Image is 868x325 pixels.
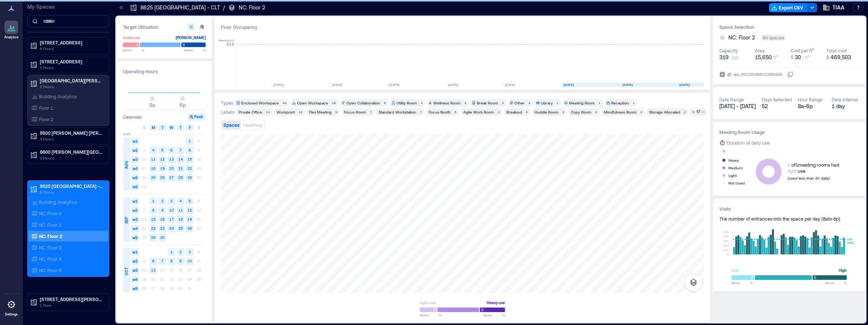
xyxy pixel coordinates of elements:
[274,83,284,87] text: [DATE]
[524,110,529,114] div: 4
[151,235,156,240] text: 29
[187,166,192,170] text: 22
[604,109,637,115] div: Mindfulness Room
[169,208,174,212] text: 10
[160,226,165,230] text: 23
[826,47,847,54] div: Total cost
[719,47,738,54] div: Capacity
[723,243,729,247] tspan: 200
[690,108,706,116] button: 17
[40,77,104,84] p: [GEOGRAPHIC_DATA][PERSON_NAME][PERSON_NAME] - CLT
[179,125,182,131] span: T
[179,148,182,152] text: 7
[463,101,467,105] div: 3
[500,101,505,105] div: 2
[755,47,765,54] div: Area
[728,164,743,172] div: Medium
[788,162,839,174] div: of 1 meeting rooms had use.
[169,217,174,221] text: 17
[123,217,129,224] span: SEP
[243,122,263,128] span: Heatmap
[239,109,262,115] div: Private Office
[169,175,174,180] text: 27
[611,100,629,106] div: Reception
[221,100,233,106] div: Types
[40,183,104,189] p: 8625 [GEOGRAPHIC_DATA] - CLT
[332,83,343,87] text: [DATE]
[541,100,553,106] div: Library
[176,34,206,41] div: [PERSON_NAME]
[123,68,206,75] h3: Operating Hours
[631,101,636,105] div: 1
[39,245,61,251] p: NC: Floor 3
[623,83,633,87] text: [DATE]
[131,147,139,154] span: w2
[719,96,744,103] div: Date Range
[477,100,498,106] div: Break Room
[788,162,790,167] span: 1
[179,199,182,203] text: 4
[732,54,738,60] span: ppl
[382,101,387,105] div: 5
[131,183,139,191] span: w6
[40,136,104,142] p: 4 Floors
[160,217,165,221] text: 16
[483,313,505,317] span: Above %
[719,54,729,61] span: 319
[788,176,830,180] span: (used less than 2h daily)
[555,101,560,105] div: 1
[189,125,191,131] span: F
[178,175,183,180] text: 28
[188,113,206,121] button: Peak
[5,312,18,317] p: Settings
[39,233,62,239] p: NC: Floor 2
[123,132,131,136] span: 2025
[264,110,271,114] div: 14
[189,139,191,143] text: 1
[40,302,104,308] p: 1 Floor
[239,4,265,11] p: NC: Floor 2
[131,257,139,265] span: w2
[571,109,591,115] div: Copy Room
[161,199,164,203] text: 2
[187,208,192,212] text: 12
[723,248,729,252] tspan: 100
[832,4,844,11] span: TIAA
[221,23,704,31] div: Floor Occupancy
[723,239,729,243] tspan: 300
[40,65,104,71] p: 0 Floors
[788,168,797,174] span: light
[40,46,104,52] p: 6 Floors
[514,100,525,106] div: Other
[418,110,423,114] div: 7
[151,268,156,272] text: 13
[241,100,279,106] div: Enclosed Workspace
[187,175,192,180] text: 29
[39,93,77,99] p: Building Analytics
[149,102,155,108] span: 8a
[832,96,858,103] div: Data Interval
[187,157,192,161] text: 15
[160,175,165,180] text: 26
[152,199,154,203] text: 1
[826,55,829,60] span: $
[791,47,814,54] div: Cost per ft²
[187,259,192,263] text: 10
[825,281,847,285] span: Above %
[123,23,206,31] h3: Target Utilization
[761,35,786,41] div: 84 spaces
[344,109,366,115] div: Focus Room
[4,35,19,39] p: Analytics
[727,71,731,78] span: ID
[453,110,458,114] div: 5
[569,100,595,106] div: Meeting Room
[178,226,183,230] text: 25
[334,110,338,114] div: 9
[151,166,156,170] text: 18
[40,189,104,195] p: 6 Floors
[131,248,139,256] span: w1
[727,139,770,147] div: Duration of daily use
[151,217,156,221] text: 15
[152,259,154,263] text: 6
[189,249,191,254] text: 3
